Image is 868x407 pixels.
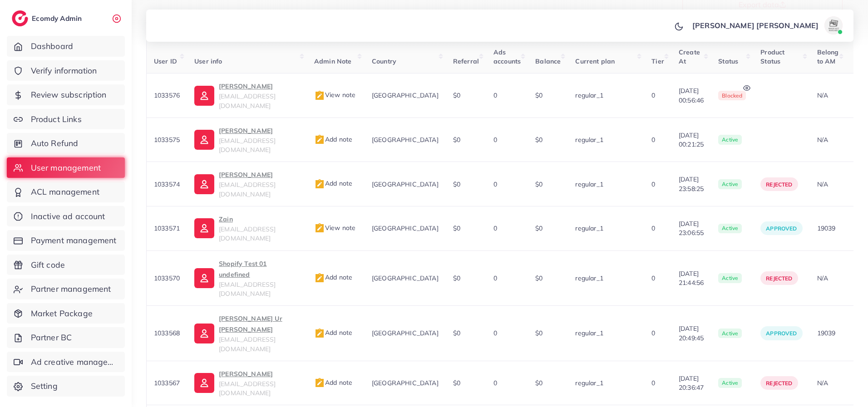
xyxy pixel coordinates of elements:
[453,274,460,282] span: $0
[7,327,125,348] a: Partner BC
[679,131,704,149] span: [DATE] 00:21:25
[314,135,352,143] span: Add note
[651,136,655,144] span: 0
[817,224,836,232] span: 19039
[372,224,439,232] span: [GEOGRAPHIC_DATA]
[31,137,79,149] span: Auto Refund
[154,379,180,387] span: 1033567
[679,269,704,288] span: [DATE] 21:44:56
[679,175,704,193] span: [DATE] 23:58:25
[7,352,125,373] a: Ad creative management
[575,91,603,99] span: regular_1
[194,130,214,150] img: ic-user-info.36bf1079.svg
[718,273,742,283] span: active
[7,376,125,397] a: Setting
[453,136,460,144] span: $0
[718,224,742,234] span: active
[314,224,355,232] span: View note
[314,91,355,99] span: View note
[31,356,118,368] span: Ad creative management
[817,91,828,99] span: N/A
[575,274,603,282] span: regular_1
[651,57,664,65] span: Tier
[194,313,300,353] a: [PERSON_NAME] Ur [PERSON_NAME][EMAIL_ADDRESS][DOMAIN_NAME]
[194,174,214,194] img: ic-user-info.36bf1079.svg
[194,218,214,238] img: ic-user-info.36bf1079.svg
[7,109,125,130] a: Product Links
[679,324,704,343] span: [DATE] 20:49:45
[679,48,700,65] span: Create At
[535,136,542,144] span: $0
[817,274,828,282] span: N/A
[817,180,828,188] span: N/A
[372,329,439,337] span: [GEOGRAPHIC_DATA]
[7,181,125,202] a: ACL management
[154,180,180,188] span: 1033574
[219,258,300,280] p: Shopify Test 01 undefined
[718,329,742,338] span: active
[453,91,460,99] span: $0
[314,223,325,234] img: admin_note.cdd0b510.svg
[7,84,125,105] a: Review subscription
[535,180,542,188] span: $0
[817,136,828,144] span: N/A
[493,91,497,99] span: 0
[194,258,300,299] a: Shopify Test 01 undefined[EMAIL_ADDRESS][DOMAIN_NAME]
[154,91,180,99] span: 1033576
[314,273,352,281] span: Add note
[766,225,797,232] span: approved
[766,275,792,282] span: rejected
[219,92,276,109] span: [EMAIL_ADDRESS][DOMAIN_NAME]
[575,57,615,65] span: Current plan
[372,136,439,144] span: [GEOGRAPHIC_DATA]
[575,329,603,337] span: regular_1
[372,91,439,99] span: [GEOGRAPHIC_DATA]
[154,224,180,232] span: 1033571
[493,379,497,387] span: 0
[453,57,479,65] span: Referral
[219,125,300,136] p: [PERSON_NAME]
[12,10,28,26] img: logo
[535,274,542,282] span: $0
[679,219,704,238] span: [DATE] 23:06:55
[7,60,125,81] a: Verify information
[824,16,843,34] img: avatar
[219,280,276,298] span: [EMAIL_ADDRESS][DOMAIN_NAME]
[31,332,72,343] span: Partner BC
[679,86,704,105] span: [DATE] 00:56:46
[493,329,497,337] span: 0
[651,180,655,188] span: 0
[314,179,352,187] span: Add note
[372,379,439,387] span: [GEOGRAPHIC_DATA]
[679,374,704,392] span: [DATE] 20:36:47
[372,57,396,65] span: Country
[7,133,125,154] a: Auto Refund
[7,279,125,299] a: Partner management
[7,206,125,227] a: Inactive ad account
[7,230,125,251] a: Payment management
[194,214,300,243] a: Zain[EMAIL_ADDRESS][DOMAIN_NAME]
[31,162,101,174] span: User management
[194,169,300,199] a: [PERSON_NAME][EMAIL_ADDRESS][DOMAIN_NAME]
[194,324,214,343] img: ic-user-info.36bf1079.svg
[314,378,325,388] img: admin_note.cdd0b510.svg
[219,81,300,92] p: [PERSON_NAME]
[651,274,655,282] span: 0
[31,235,117,246] span: Payment management
[535,224,542,232] span: $0
[817,379,828,387] span: N/A
[31,113,82,125] span: Product Links
[651,224,655,232] span: 0
[219,380,276,397] span: [EMAIL_ADDRESS][DOMAIN_NAME]
[154,274,180,282] span: 1033570
[154,57,177,65] span: User ID
[31,308,93,319] span: Market Package
[314,328,325,339] img: admin_note.cdd0b510.svg
[817,329,836,337] span: 19039
[766,181,792,188] span: rejected
[493,48,521,65] span: Ads accounts
[219,137,276,154] span: [EMAIL_ADDRESS][DOMAIN_NAME]
[372,180,439,188] span: [GEOGRAPHIC_DATA]
[154,136,180,144] span: 1033575
[219,225,276,242] span: [EMAIL_ADDRESS][DOMAIN_NAME]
